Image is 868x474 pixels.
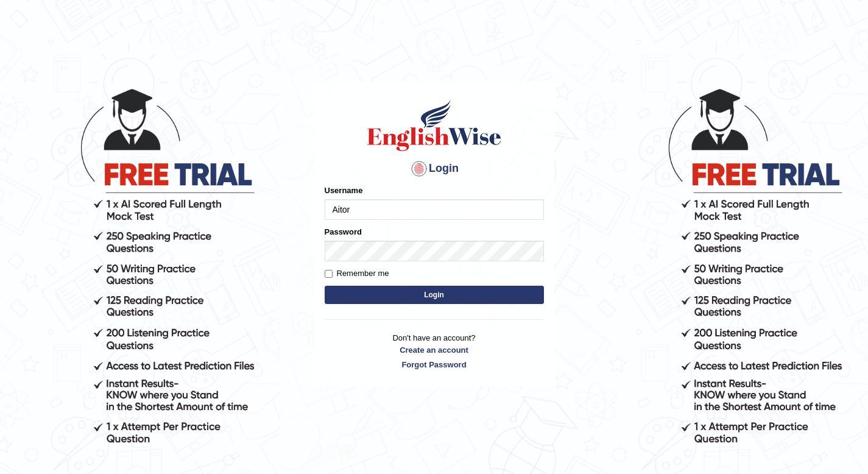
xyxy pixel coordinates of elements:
input: Remember me [325,270,333,278]
a: Create an account [325,344,544,356]
a: Forgot Password [325,359,544,370]
label: Username [325,185,363,196]
img: Logo of English Wise sign in for intelligent practice with AI [365,98,504,153]
label: Remember me [325,267,389,280]
button: Login [325,286,544,304]
label: Password [325,226,362,238]
p: Don't have an account? [325,332,544,370]
h4: Login [325,159,544,179]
